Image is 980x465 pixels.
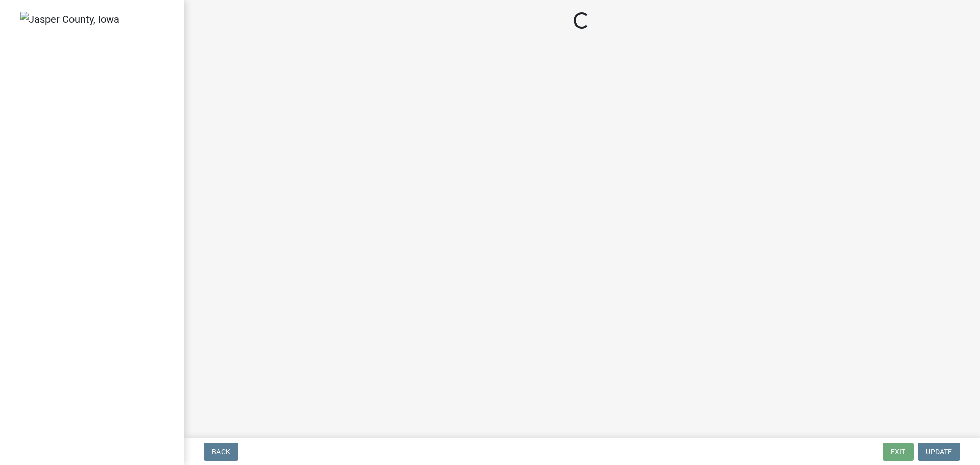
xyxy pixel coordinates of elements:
[204,443,238,461] button: Back
[212,448,230,456] span: Back
[918,443,960,461] button: Update
[926,448,952,456] span: Update
[883,443,914,461] button: Exit
[20,12,119,27] img: Jasper County, Iowa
